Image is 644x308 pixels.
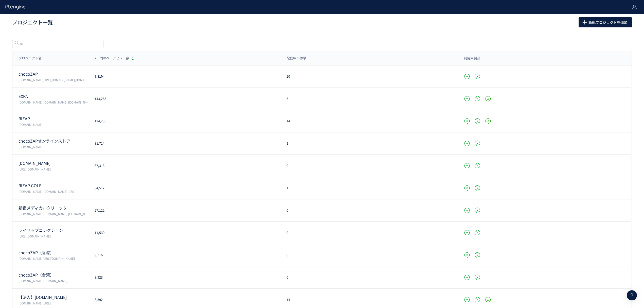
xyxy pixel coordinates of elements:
[12,19,567,26] h1: プロジェクト一覧
[19,279,88,283] p: chocozap.tw,chocozap.17fit.com
[19,138,88,144] p: chocoZAPオンラインストア
[88,275,280,280] div: 8,923
[88,74,280,79] div: 7.81M
[88,297,280,302] div: 8,592
[19,183,88,189] p: RIZAP GOLF
[19,160,88,166] p: medical.chocozap.jp
[287,56,306,61] span: 配信中の体験
[19,227,88,233] p: ライザップコレクション
[19,250,88,255] p: chocoZAP（香港）
[19,71,88,77] p: chocoZAP
[588,17,628,27] span: 新規プロジェクトを追加
[19,272,88,278] p: chocoZAP（台湾）
[19,167,88,171] p: https://medical.chocozap.jp
[19,294,88,300] p: 【法人】rizap.jp
[280,275,457,280] div: 0
[280,141,457,146] div: 1
[19,301,88,305] p: www.rizap.jp/lp/corp/healthseminar/
[19,145,88,149] p: chocozap.shop
[19,189,88,194] p: www.rizap-golf.jp,rizap-golf.ns-test.work/lp/3anniversary-cp/
[280,230,457,235] div: 0
[19,122,88,127] p: www.rizap.jp
[19,212,88,216] p: shinjuku3chome-medical.jp,shinjuku3-mc.reserve.ne.jp,www.shinjukumc.com/,shinjukumc.net/,smc-glp1...
[95,56,129,61] span: 7日間のページビュー数
[88,253,280,258] div: 9,316
[280,119,457,124] div: 14
[88,96,280,101] div: 143,265
[88,230,280,235] div: 11,539
[88,208,280,213] div: 27,122
[280,186,457,191] div: 1
[88,141,280,146] div: 81,714
[280,96,457,101] div: 5
[19,78,88,82] p: chocozap.jp/,zap-id.jp/,web.my-zap.jp/,liff.campaign.chocozap.sumiyoku.jp/
[280,163,457,168] div: 0
[19,100,88,104] p: vivana.jp,expa-official.jp,reserve-expa.jp
[88,163,280,168] div: 37,313
[19,56,42,61] span: プロジェクト名
[579,17,632,27] button: 新規プロジェクトを追加
[19,93,88,99] p: EXPA
[280,253,457,258] div: 0
[19,234,88,238] p: https://shop.rizap.jp/
[280,74,457,79] div: 20
[88,119,280,124] div: 124,235
[464,56,480,61] span: 利用中製品
[19,256,88,261] p: chocozap-hk.com/,chocozaphk.gymmasteronline.com/
[280,297,457,302] div: 14
[19,205,88,211] p: 新宿メディカルクリニック
[19,116,88,122] p: RIZAP
[88,186,280,191] div: 34,517
[280,208,457,213] div: 0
